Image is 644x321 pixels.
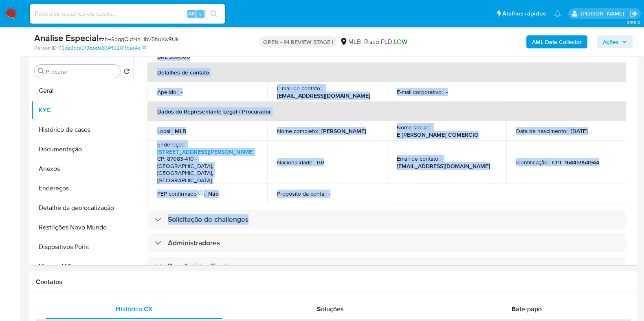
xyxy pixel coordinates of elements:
p: E-mail de contato : [277,85,321,92]
span: Alt [188,10,195,17]
p: Endereço : [157,141,183,148]
button: Anexos [31,159,133,179]
p: MLB [175,127,186,135]
span: Atalhos rápidos [502,9,546,18]
p: [PERSON_NAME] [321,127,366,135]
p: Data de nascimento : [516,127,567,135]
p: OPEN - IN REVIEW STAGE I [259,36,336,48]
p: Nome completo : [277,127,318,135]
p: BR [317,159,324,166]
p: Apelido : [157,88,178,96]
h4: CP: 87083-410 - [GEOGRAPHIC_DATA], [GEOGRAPHIC_DATA], [GEOGRAPHIC_DATA] [157,155,254,184]
button: Ações [597,35,633,48]
p: Propósito da conta : [277,190,325,197]
p: [EMAIL_ADDRESS][DOMAIN_NAME] [397,162,490,170]
h3: Solicitação de challenges [168,215,248,224]
button: Procurar [38,68,44,74]
span: Ações [603,35,619,48]
a: [STREET_ADDRESS][PERSON_NAME] [157,148,254,156]
button: Marcas AML [31,257,133,276]
span: Histórico CX [116,304,153,314]
input: Procurar [46,68,117,75]
h1: Contatos [36,278,631,286]
p: [EMAIL_ADDRESS][DOMAIN_NAME] [277,92,370,99]
p: Local : [157,127,171,135]
button: Documentação [31,140,133,159]
button: AML Data Collector [526,35,587,48]
button: Endereços [31,179,133,198]
p: PEP confirmado : [157,190,205,197]
p: Email de contato : [397,155,440,162]
p: BRL $60000 [157,53,190,60]
p: [DATE] [571,127,588,135]
b: Person ID [34,44,57,52]
span: s [199,10,202,17]
p: Identificação : [516,159,549,166]
h3: Beneficiários Finais [168,262,229,271]
p: E-mail corporativo : [397,88,443,96]
p: Não [208,190,219,197]
th: Dados do Representante Legal / Procurador [147,102,626,121]
div: Administradores [147,234,626,252]
p: viviane.jdasilva@mercadopago.com.br [580,10,626,17]
input: Pesquise usuários ou casos... [30,9,225,19]
span: 3.155.0 [626,19,640,26]
p: Nacionalidade : [277,159,314,166]
span: Bate-papo [512,304,542,314]
p: - [329,190,330,197]
button: search-icon [205,8,222,20]
div: Solicitação de challenges [147,210,626,229]
a: Sair [629,9,638,18]
p: E [PERSON_NAME] COMERCIO [397,131,479,138]
div: MLB [340,37,360,46]
span: LOW [393,37,407,46]
b: Análise Especial [34,31,99,44]
span: Soluções [317,304,344,314]
p: - [446,88,448,96]
b: AML Data Collector [532,35,582,48]
p: Nome social : [397,124,429,131]
button: Geral [31,81,133,100]
th: Detalhes de contato [147,63,626,82]
p: CPF 16445954944 [552,159,599,166]
button: Restrições Novo Mundo [31,218,133,237]
button: KYC [31,100,133,120]
p: - [181,88,182,96]
button: Histórico de casos [31,120,133,140]
a: 116da3bca513daefa834f152011bae4e [58,44,146,52]
span: Risco PLD: [364,37,407,46]
button: Detalhe da geolocalização [31,198,133,218]
span: # zh48bqgQJtNnL1bV5huXwRUk [99,35,179,43]
a: Notificações [554,10,561,17]
h3: Administradores [168,238,220,247]
button: Retornar ao pedido padrão [123,68,130,77]
button: Dispositivos Point [31,237,133,257]
div: Beneficiários Finais [147,257,626,275]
